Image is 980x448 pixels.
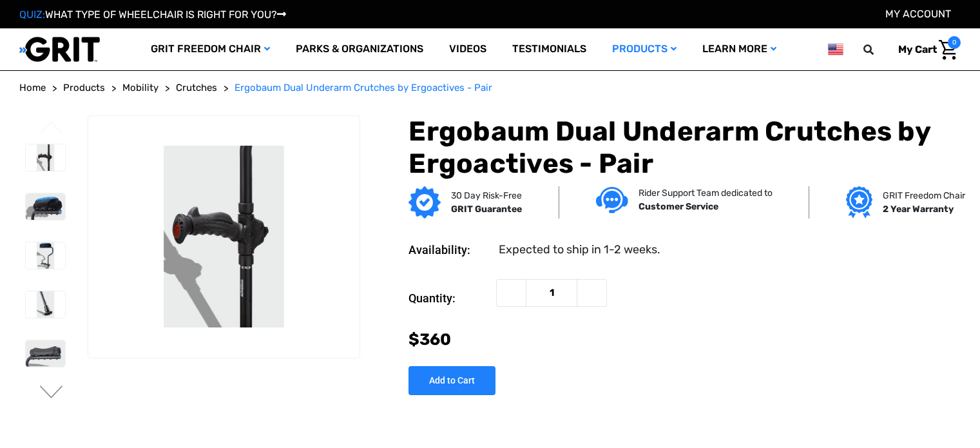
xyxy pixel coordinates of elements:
[408,115,961,180] h1: Ergobaum Dual Underarm Crutches by Ergoactives - Pair
[176,82,217,93] span: Crutches
[38,121,65,137] button: Go to slide 2 of 2
[885,8,951,20] a: Account
[235,81,492,95] a: Ergobaum Dual Underarm Crutches by Ergoactives - Pair
[138,28,283,70] a: GRIT Freedom Chair
[499,28,599,70] a: Testimonials
[122,81,159,95] a: Mobility
[639,186,773,200] p: Rider Support Team dedicated to
[948,36,961,49] span: 0
[26,291,65,318] img: Ergobaum Dual Underarm Crutches by Ergoactives - Pair
[283,28,436,70] a: Parks & Organizations
[883,204,954,215] strong: 2 Year Warranty
[883,189,965,202] p: GRIT Freedom Chair
[451,204,522,215] strong: GRIT Guarantee
[88,146,360,327] img: Ergobaum Dual Underarm Crutches by Ergoactives - Pair
[19,82,46,93] span: Home
[19,36,100,63] img: GRIT All-Terrain Wheelchair and Mobility Equipment
[408,241,490,258] dt: Availability:
[451,189,522,202] p: 30 Day Risk-Free
[63,81,105,95] a: Products
[499,241,660,258] dd: Expected to ship in 1-2 weeks.
[408,186,441,219] img: GRIT Guarantee
[19,8,45,21] span: QUIZ:
[869,36,889,63] input: Search
[26,193,65,220] img: Ergobaum Dual Underarm Crutches by Ergoactives - Pair
[176,81,217,95] a: Crutches
[19,8,286,21] a: QUIZ:WHAT TYPE OF WHEELCHAIR IS RIGHT FOR YOU?
[939,40,957,60] img: Cart
[889,36,961,63] a: Cart with 0 items
[235,82,492,93] span: Ergobaum Dual Underarm Crutches by Ergoactives - Pair
[408,330,451,349] span: $360
[596,187,628,213] img: Customer service
[689,28,789,70] a: Learn More
[38,385,65,401] button: Go to slide 2 of 2
[26,242,65,269] img: Ergobaum Dual Underarm Crutches by Ergoactives - Pair
[26,144,65,171] img: Ergobaum Dual Underarm Crutches by Ergoactives - Pair
[828,41,843,57] img: us.png
[122,82,159,93] span: Mobility
[846,186,872,219] img: Grit freedom
[63,82,105,93] span: Products
[19,81,961,95] nav: Breadcrumb
[436,28,499,70] a: Videos
[599,28,689,70] a: Products
[408,279,490,318] label: Quantity:
[26,340,65,367] img: Ergobaum Dual Underarm Crutches by Ergoactives - Pair
[639,201,718,212] strong: Customer Service
[898,43,937,55] span: My Cart
[408,366,495,395] input: Add to Cart
[19,81,46,95] a: Home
